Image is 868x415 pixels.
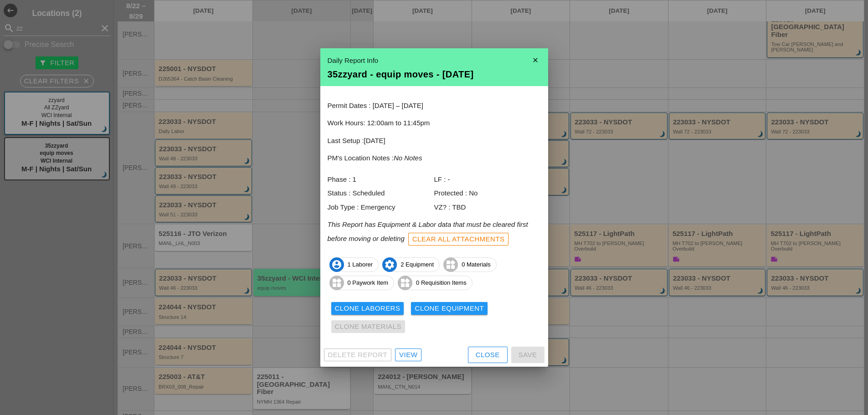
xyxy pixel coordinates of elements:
div: Clear All Attachments [412,234,505,245]
div: Close [476,350,500,360]
span: 0 Paywork Item [330,276,394,290]
span: [DATE] [364,137,385,144]
div: Job Type : Emergency [328,202,434,213]
span: 0 Requisition Items [398,276,472,290]
div: Clone Equipment [415,303,484,314]
i: This Report has Equipment & Labor data that must be cleared first before moving or deleting [328,220,528,242]
i: No Notes [394,154,422,162]
i: widgets [398,276,412,290]
div: Phase : 1 [328,174,434,185]
i: widgets [443,257,458,272]
p: Work Hours: 12:00am to 11:45pm [328,118,541,128]
div: Clone Laborers [335,303,401,314]
div: View [399,350,417,360]
button: Clear All Attachments [408,233,509,246]
div: VZ? : TBD [434,202,541,213]
div: Status : Scheduled [328,188,434,199]
button: Close [468,347,508,363]
p: Permit Dates : [DATE] – [DATE] [328,101,541,111]
span: 2 Equipment [383,257,439,272]
i: close [526,51,544,69]
button: Clone Laborers [331,302,404,315]
div: Daily Report Info [328,56,541,66]
i: widgets [329,276,344,290]
p: Last Setup : [328,136,541,146]
i: settings [382,257,397,272]
span: 0 Materials [444,257,496,272]
div: LF : - [434,174,541,185]
i: account_circle [329,257,344,272]
div: 35zzyard - equip moves - [DATE] [328,70,541,79]
p: PM's Location Notes : [328,153,541,164]
div: Protected : No [434,188,541,199]
button: Clone Equipment [411,302,488,315]
span: 1 Laborer [330,257,379,272]
a: View [395,348,421,361]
